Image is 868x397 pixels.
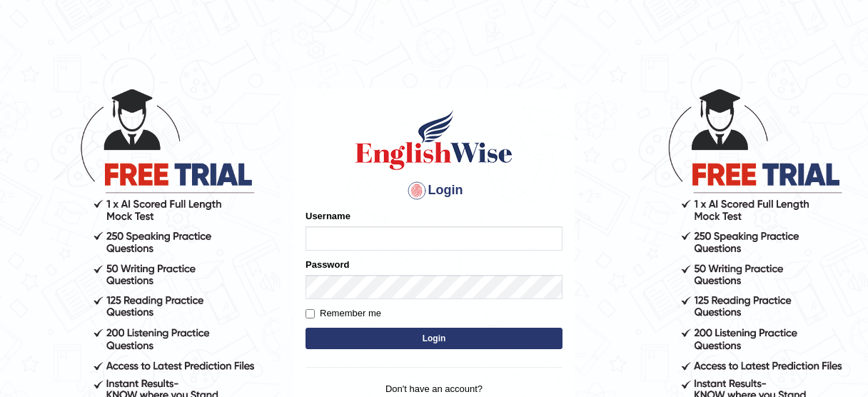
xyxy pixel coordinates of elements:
img: Logo of English Wise sign in for intelligent practice with AI [353,108,515,172]
label: Username [306,209,350,223]
label: Remember me [306,306,381,321]
label: Password [306,258,349,271]
h4: Login [306,179,562,202]
button: Login [306,328,562,349]
input: Remember me [306,309,315,318]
